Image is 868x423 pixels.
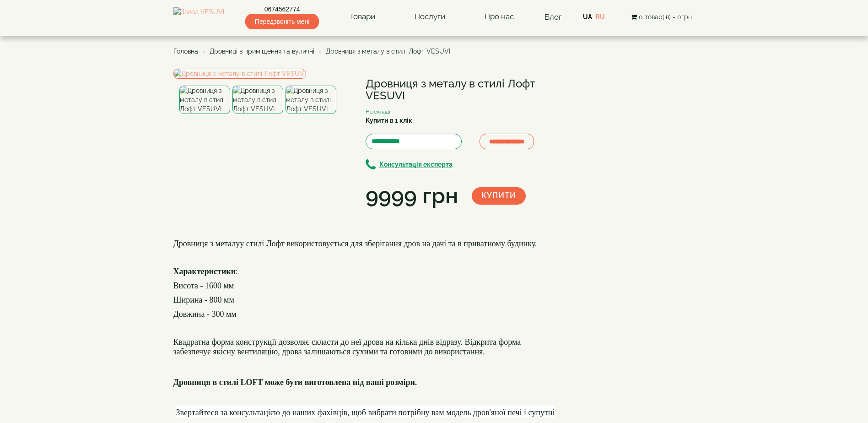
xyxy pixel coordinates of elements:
[245,5,319,14] a: 0674562774
[405,6,454,27] a: Послуги
[245,14,319,29] span: Передзвоніть мені
[173,337,521,356] font: Квадратна форма конструкції дозволяє скласти до неї дрова на кілька днів відразу. Відкрита форма ...
[366,108,390,115] small: На складі
[628,12,695,22] button: 0 товар(ів) - 0грн
[173,239,537,248] font: Дровниця з металуу стилі Лофт використовується для зберігання дров на дачі та в приватному будинку.
[173,281,234,290] font: Висота - 1600 мм
[173,309,237,319] font: Довжина - 300 мм
[340,6,384,27] a: Товари
[639,13,692,21] span: 0 товар(ів) - 0грн
[472,187,526,205] button: Купити
[379,161,453,168] b: Консультація експерта
[173,267,236,276] b: Характеристики
[173,295,234,304] font: Ширина - 800 мм
[173,48,198,55] a: Головна
[286,86,336,114] img: Дровниця з металу в стилі Лофт VESUVI
[173,267,238,276] font: :
[366,180,458,211] div: 9999 грн
[173,7,224,27] img: Завод VESUVI
[179,86,230,114] img: Дровниця з металу в стилі Лофт VESUVI
[366,78,558,102] h1: Дровниця з металу в стилі Лофт VESUVI
[326,48,450,55] span: Дровниця з металу в стилі Лофт VESUVI
[210,48,314,55] a: Дровниці в приміщення та вуличні
[475,6,523,27] a: Про нас
[173,69,306,79] img: Дровниця з металу в стилі Лофт VESUVI
[583,13,592,21] a: UA
[232,86,283,114] img: Дровниця з металу в стилі Лофт VESUVI
[173,378,417,387] b: Дровниця в стилі LOFT може бути виготовлена під ваші розміри.
[366,116,412,125] label: Купити в 1 клік
[545,12,562,22] a: Блог
[596,13,605,21] a: RU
